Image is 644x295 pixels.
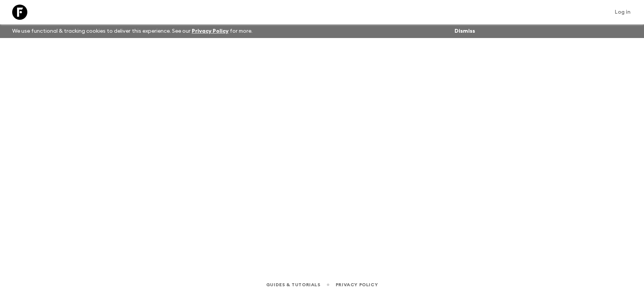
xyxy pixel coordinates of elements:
button: Dismiss [453,26,477,36]
a: Guides & Tutorials [266,281,320,289]
a: Log in [611,7,635,17]
a: Privacy Policy [192,29,229,34]
a: Privacy Policy [336,281,378,289]
p: We use functional & tracking cookies to deliver this experience. See our for more. [9,24,256,38]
